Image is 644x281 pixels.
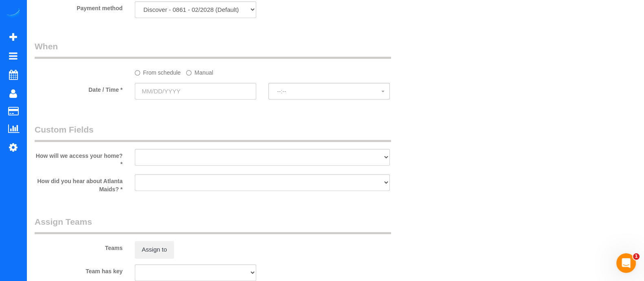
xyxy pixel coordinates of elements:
input: Manual [186,70,191,75]
iframe: Intercom live chat [616,253,636,273]
label: Payment method [29,1,129,12]
label: Team has key [29,264,129,275]
legend: When [35,40,391,59]
label: Manual [186,66,213,77]
label: How will we access your home? * [29,149,129,168]
img: Automaid Logo [5,8,21,20]
label: From schedule [135,66,181,77]
span: --:-- [277,88,381,95]
legend: Custom Fields [35,124,391,142]
label: Date / Time * [29,83,129,94]
input: From schedule [135,70,140,75]
span: 1 [633,253,640,260]
button: --:-- [268,83,390,100]
label: How did you hear about Atlanta Maids? * [29,174,129,193]
button: Assign to [135,241,174,258]
input: MM/DD/YYYY [135,83,256,100]
legend: Assign Teams [35,216,391,234]
label: Teams [29,241,129,252]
